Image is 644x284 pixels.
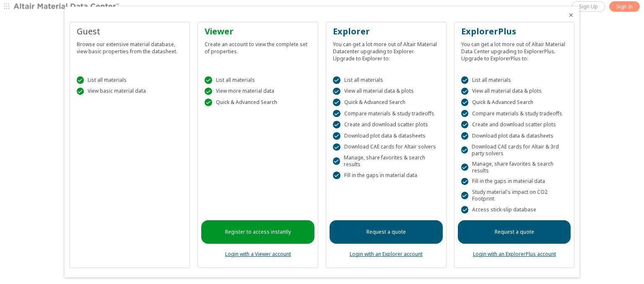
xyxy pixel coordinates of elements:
[333,76,439,84] div: List all materials
[461,192,468,199] div: 
[461,76,568,84] div: List all materials
[77,26,183,37] div: Guest
[461,132,469,140] div: 
[461,99,469,106] div: 
[333,37,439,62] div: You can get a lot more out of Altair Material Datacenter upgrading to Explorer. Upgrade to Explor...
[461,143,568,157] div: Download CAE cards for Altair & 3rd party solvers
[461,88,469,95] div: 
[461,146,468,154] div: 
[333,157,340,165] div: 
[205,37,311,55] div: Create an account to view the complete set of properties.
[333,99,439,106] div: Quick & Advanced Search
[333,88,340,95] div: 
[350,250,423,258] a: Login with an Explorer account
[333,121,439,128] div: Create and download scatter plots
[77,88,84,95] div: 
[461,88,568,95] div: View all material data & plots
[205,99,212,106] div: 
[461,121,568,128] div: Create and download scatter plots
[461,132,568,140] div: Download plot data & datasheets
[205,76,311,84] div: List all materials
[77,88,183,95] div: View basic material data
[333,172,439,179] div: Fill in the gaps in material data
[461,206,469,214] div: 
[205,99,311,106] div: Quick & Advanced Search
[461,76,469,84] div: 
[461,164,468,171] div: 
[333,143,340,151] div: 
[77,76,84,84] div: 
[461,110,568,117] div: Compare materials & study tradeoffs
[333,143,439,151] div: Download CAE cards for Altair solvers
[77,37,183,55] div: Browse our extensive material database, view basic properties from the datasheet.
[205,26,311,37] div: Viewer
[461,161,568,174] div: Manage, share favorites & search results
[205,76,212,84] div: 
[333,121,340,128] div: 
[461,206,568,214] div: Access stick-slip database
[333,110,340,117] div: 
[461,178,568,185] div: Fill in the gaps in material data
[568,12,574,18] button: Close
[333,110,439,117] div: Compare materials & study tradeoffs
[461,110,469,117] div: 
[461,99,568,106] div: Quick & Advanced Search
[333,154,439,168] div: Manage, share favorites & search results
[77,76,183,84] div: List all materials
[333,132,439,140] div: Download plot data & datasheets
[201,220,314,244] a: Register to access instantly
[473,250,556,258] a: Login with an ExplorerPlus account
[333,99,340,106] div: 
[333,76,340,84] div: 
[333,172,340,179] div: 
[461,37,568,62] div: You can get a lot more out of Altair Material Data Center upgrading to ExplorerPlus. Upgrade to E...
[461,121,469,128] div: 
[461,189,568,202] div: Study material's impact on CO2 Footprint
[333,88,439,95] div: View all material data & plots
[330,220,443,244] a: Request a quote
[333,132,340,140] div: 
[458,220,571,244] a: Request a quote
[333,26,439,37] div: Explorer
[205,88,212,95] div: 
[205,88,311,95] div: View more material data
[461,26,568,37] div: ExplorerPlus
[461,178,469,185] div: 
[225,250,291,258] a: Login with a Viewer account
